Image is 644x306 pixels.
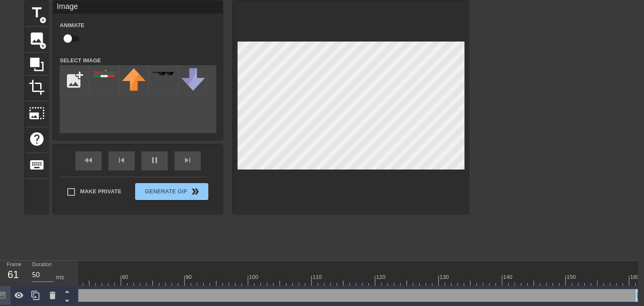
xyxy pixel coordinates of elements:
span: fast_rewind [83,155,94,165]
span: Generate Gif [138,186,205,197]
span: Make Private [80,187,122,196]
span: add_circle [39,42,47,50]
span: keyboard [29,157,45,173]
label: Duration [32,262,52,267]
div: Frame [0,261,26,285]
div: 90 [185,273,193,281]
button: Generate Gif [135,183,208,200]
span: photo_size_select_large [29,105,45,121]
img: deal-with-it.png [152,71,175,76]
span: title [29,5,45,21]
span: image [29,31,45,47]
div: 160 [630,273,641,281]
span: help [29,131,45,147]
div: 61 [7,267,19,282]
span: pause [149,155,160,165]
label: Select Image [60,56,101,65]
div: 80 [122,273,130,281]
div: 100 [249,273,260,281]
img: aXhDu-il_1588xN.5292851431_e1vq-removebg-preview.png [92,69,116,78]
span: skip_previous [116,155,127,165]
img: downvote.png [181,68,205,91]
span: skip_next [182,155,193,165]
span: double_arrow [190,186,200,197]
div: ms [56,273,64,282]
div: 140 [503,273,514,281]
img: upvote.png [122,68,146,91]
span: crop [29,79,45,95]
span: drag_handle [634,291,643,300]
div: Image [53,1,223,14]
div: 150 [567,273,577,281]
div: 130 [439,273,450,281]
span: add_circle [39,17,47,24]
label: Animate [60,21,84,30]
div: 120 [376,273,387,281]
div: 110 [312,273,323,281]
